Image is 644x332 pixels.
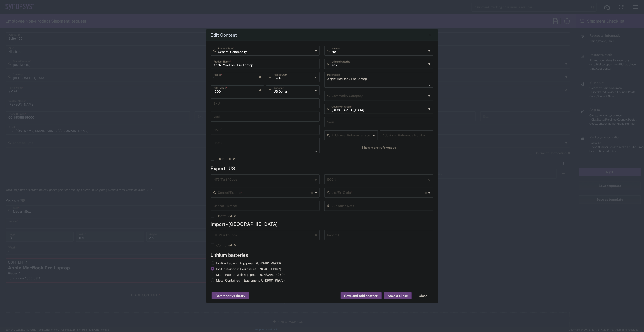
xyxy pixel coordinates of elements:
h4: Lithium batteries [211,252,433,258]
button: Close [414,292,432,299]
label: Ion Contained in Equipment (UN3481, PI967) [211,267,281,271]
label: Metal Packed with Equipment (UN3091, PI969) [211,273,285,277]
label: Metal Contained in Equipment (UN3091, PI970) [211,278,285,282]
label: Insurance [211,157,231,161]
label: Controlled [211,244,232,247]
label: Controlled [211,214,232,218]
h4: Edit Content 1 [211,32,240,38]
button: Save and Add another [341,292,382,299]
button: Commodity Library [212,292,249,299]
span: Show more references [362,146,396,150]
button: Close [427,32,433,38]
label: Ion Packed with Equipment (UN3481, PI966) [211,261,281,265]
button: Save & Close [384,292,412,299]
h4: Export - US [211,166,433,171]
h4: Import - [GEOGRAPHIC_DATA] [211,221,433,227]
